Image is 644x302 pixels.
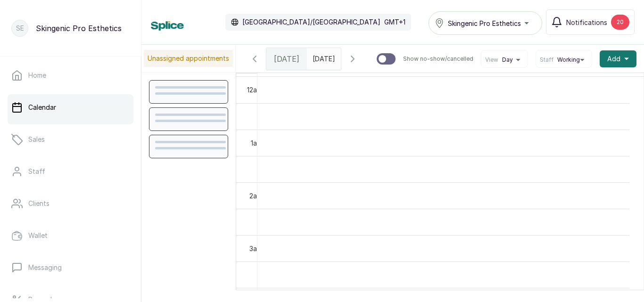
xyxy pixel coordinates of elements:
p: Clients [28,199,50,208]
button: Notifications20 [546,9,635,35]
p: Sales [28,135,45,144]
div: 1am [249,138,264,148]
div: 20 [611,15,629,30]
p: Staff [28,167,45,176]
span: Notifications [566,17,607,27]
p: GMT+1 [384,17,405,27]
p: Messaging [28,263,62,272]
span: Day [502,56,513,64]
div: [DATE] [266,48,307,70]
div: 2am [248,191,264,201]
p: SE [16,24,24,33]
button: Skingenic Pro Esthetics [429,11,542,35]
button: StaffWorking [540,56,588,64]
a: Staff [8,158,133,185]
p: Show no-show/cancelled [403,55,473,63]
span: Working [557,56,580,64]
span: [DATE] [274,53,299,65]
button: Add [600,50,636,67]
p: Wallet [28,231,48,240]
span: View [485,56,498,64]
p: Skingenic Pro Esthetics [36,23,122,34]
a: Wallet [8,222,133,249]
p: Unassigned appointments [144,50,233,67]
a: Home [8,62,133,89]
a: Sales [8,126,133,153]
p: Calendar [28,103,56,112]
button: ViewDay [485,56,524,64]
span: Add [607,54,620,64]
div: 3am [248,244,264,253]
span: Skingenic Pro Esthetics [448,18,521,28]
a: Clients [8,190,133,217]
a: Calendar [8,94,133,121]
div: 12am [245,85,264,95]
p: Home [28,71,46,80]
span: Staff [540,56,553,64]
p: [GEOGRAPHIC_DATA]/[GEOGRAPHIC_DATA] [242,17,380,27]
a: Messaging [8,254,133,281]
